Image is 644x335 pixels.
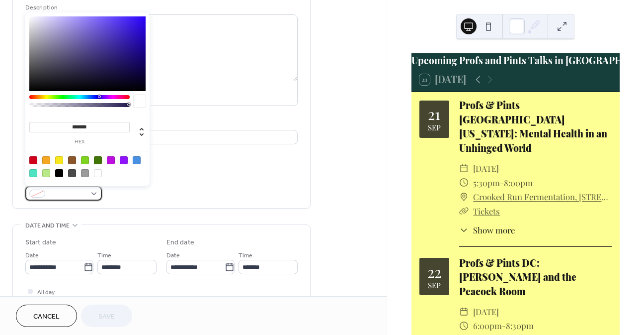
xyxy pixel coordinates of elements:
span: Time [239,250,252,261]
div: #9013FE [120,156,128,164]
button: Cancel [16,305,77,327]
div: ​ [459,224,469,236]
span: Date [166,250,180,261]
div: End date [166,237,194,248]
button: ​Show more [459,224,515,236]
span: - [500,176,504,190]
div: #000000 [55,169,63,177]
div: Location [25,118,296,128]
span: Show more [473,224,515,236]
div: #4A90E2 [133,156,141,164]
div: ​ [459,319,469,333]
a: Tickets [473,206,500,217]
div: Sep [428,282,441,289]
div: ​ [459,305,469,319]
div: Start date [25,237,56,248]
div: #50E3C2 [29,169,37,177]
div: #417505 [94,156,102,164]
span: [DATE] [473,305,499,319]
div: ​ [459,190,469,204]
span: Date [25,250,39,261]
div: #F5A623 [42,156,50,164]
div: #BD10E0 [107,156,115,164]
div: #4A4A4A [68,169,76,177]
span: 8:00pm [504,176,533,190]
div: #9B9B9B [81,169,89,177]
div: ​ [459,176,469,190]
div: Sep [428,124,441,131]
div: ​ [459,161,469,176]
a: Profs & Pints [GEOGRAPHIC_DATA][US_STATE]: Mental Health in an Unhinged World [459,99,607,154]
div: ​ [459,204,469,219]
div: #B8E986 [42,169,50,177]
span: 5:30pm [473,176,500,190]
div: #D0021B [29,156,37,164]
div: #8B572A [68,156,76,164]
span: [DATE] [473,161,499,176]
div: 22 [427,264,441,279]
span: - [502,319,506,333]
a: Crooked Run Fermentation, [STREET_ADDRESS][PERSON_NAME] [473,190,612,204]
span: All day [37,287,55,298]
span: 6:00pm [473,319,502,333]
a: Profs & Pints DC: [PERSON_NAME] and the Peacock Room [459,256,576,298]
span: 8:30pm [506,319,534,333]
span: Cancel [33,312,60,322]
label: hex [29,139,130,145]
div: #F8E71C [55,156,63,164]
div: Description [25,2,296,13]
span: Date and time [25,221,70,231]
div: #FFFFFF [94,169,102,177]
span: Time [97,250,111,261]
div: 21 [428,107,440,121]
div: #7ED321 [81,156,89,164]
div: Upcoming Profs and Pints Talks in [GEOGRAPHIC_DATA][US_STATE] [411,53,620,68]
